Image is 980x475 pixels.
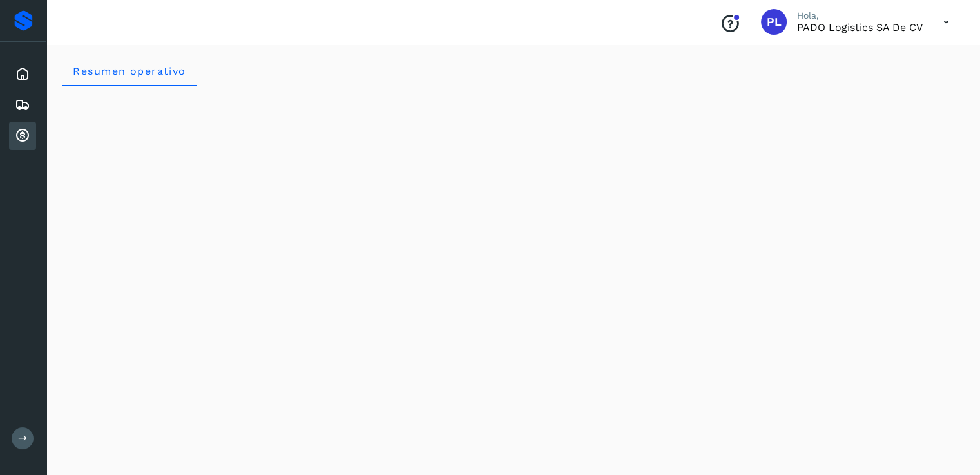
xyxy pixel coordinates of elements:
[9,122,36,150] div: Cuentas por cobrar
[797,21,923,33] p: PADO Logistics SA de CV
[9,60,36,88] div: Inicio
[797,10,923,21] p: Hola,
[72,65,186,77] span: Resumen operativo
[9,91,36,119] div: Embarques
